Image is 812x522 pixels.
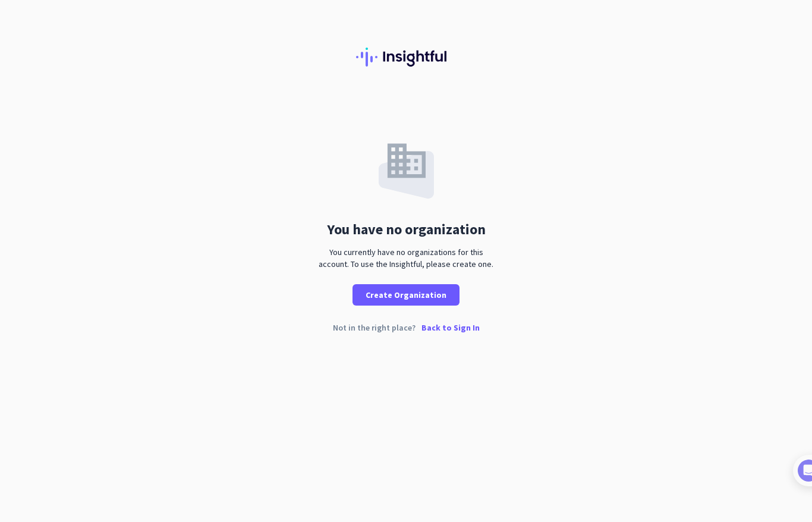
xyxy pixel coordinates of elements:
[327,222,486,237] div: You have no organization
[314,246,498,270] div: You currently have no organizations for this account. To use the Insightful, please create one.
[356,48,456,67] img: Insightful
[353,284,459,306] button: Create Organization
[421,323,480,332] p: Back to Sign In
[366,289,446,301] span: Create Organization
